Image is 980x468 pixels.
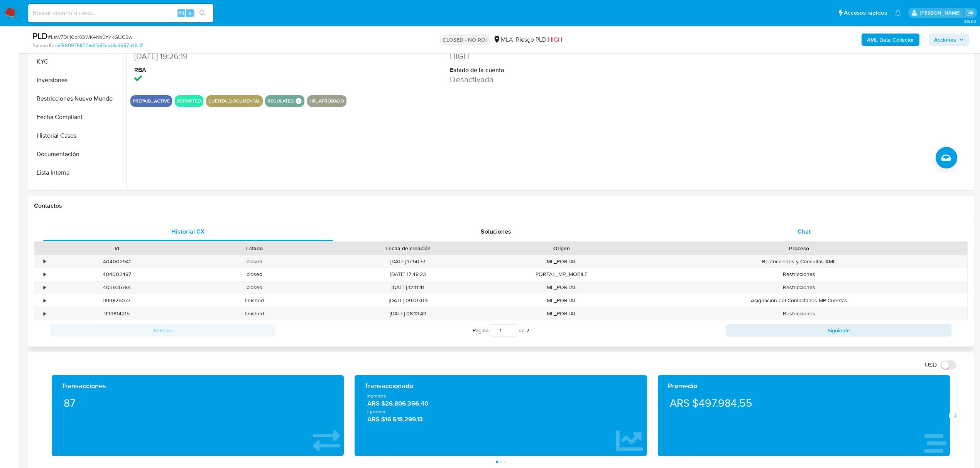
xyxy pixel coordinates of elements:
[450,51,652,62] dd: HIGH
[186,307,323,320] div: finished
[726,324,951,337] button: Siguiente
[867,34,914,46] b: AML Data Collector
[498,244,625,252] div: Origen
[798,227,811,236] span: Chat
[862,34,919,46] button: AML Data Collector
[526,327,529,334] span: 2
[134,51,337,62] dd: [DATE] 19:26:19
[30,145,126,163] button: Documentación
[516,35,562,44] span: Riesgo PLD:
[30,89,126,108] button: Restricciones Nuevo Mundo
[964,18,976,24] span: 3.158.0
[895,10,901,16] a: Notificaciones
[323,255,493,268] div: [DATE] 17:50:51
[473,324,529,337] span: Página de
[450,66,652,74] dt: Estado de la cuenta
[630,268,967,281] div: Restricciones
[934,34,956,46] span: Acciones
[844,9,887,17] span: Accesos rápidos
[44,258,46,265] div: •
[30,126,126,145] button: Historial Casos
[630,281,967,294] div: Restricciones
[493,35,513,44] div: MLA
[630,307,967,320] div: Restricciones
[439,34,490,45] p: CLOSED - NO ROI
[48,294,186,307] div: 399825077
[48,255,186,268] div: 404002941
[189,9,191,17] span: s
[44,310,46,317] div: •
[34,202,968,210] h1: Contactos
[48,307,186,320] div: 399814215
[186,268,323,281] div: closed
[44,297,46,304] div: •
[323,268,493,281] div: [DATE] 17:48:23
[929,34,969,46] button: Acciones
[636,244,962,252] div: Proceso
[32,42,54,49] b: Person ID
[329,244,487,252] div: Fecha de creación
[194,8,210,19] button: search-icon
[186,281,323,294] div: closed
[323,281,493,294] div: [DATE] 12:11:41
[178,9,184,17] span: Alt
[493,307,630,320] div: ML_PORTAL
[171,227,205,236] span: Historial CX
[966,9,974,17] a: Salir
[630,294,967,307] div: Asignación del Contactanos MP Cuentas
[55,42,143,49] a: c6f560976ff22ed1f687ccd3c5657d46
[323,307,493,320] div: [DATE] 08:13:49
[30,108,126,126] button: Fecha Compliant
[44,271,46,278] div: •
[48,281,186,294] div: 403935784
[53,244,180,252] div: Id
[28,8,213,18] input: Buscar usuario o caso...
[481,227,511,236] span: Soluciones
[32,30,48,42] b: PLD
[493,294,630,307] div: ML_PORTAL
[548,35,562,44] span: HIGH
[450,74,652,85] dd: Desactivada
[30,52,126,71] button: KYC
[920,9,963,17] p: andres.vilosio@mercadolibre.com
[48,268,186,281] div: 404002487
[134,66,337,74] dt: RBA
[630,255,967,268] div: Restricciones y Consultas AML
[186,255,323,268] div: closed
[186,294,323,307] div: finished
[493,281,630,294] div: ML_PORTAL
[323,294,493,307] div: [DATE] 09:05:09
[191,244,318,252] div: Estado
[44,284,46,291] div: •
[493,268,630,281] div: PORTAL_MP_MOBILE
[50,324,275,337] button: Anterior
[30,71,126,89] button: Inversiones
[493,255,630,268] div: ML_PORTAL
[30,163,126,182] button: Lista Interna
[30,182,126,200] button: Direcciones
[48,33,132,41] span: # LsW7DHCbXOWK4hb0nYkGUCSw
